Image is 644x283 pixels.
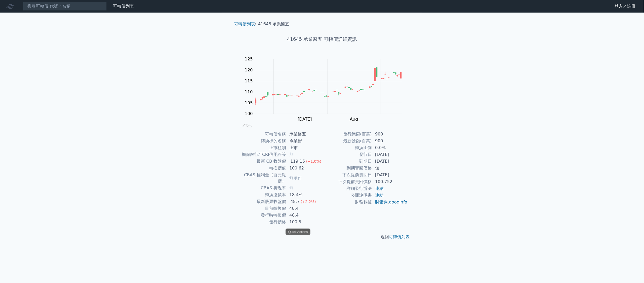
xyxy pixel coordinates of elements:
[245,100,253,105] tspan: 105
[375,200,388,205] a: 財報狗
[286,144,322,151] td: 上市
[236,219,286,225] td: 發行價格
[372,199,408,206] td: ,
[236,165,286,172] td: 轉換價值
[322,172,372,178] td: 下次提前賣回日
[245,56,253,61] tspan: 125
[289,185,293,190] span: 無
[322,185,372,192] td: 詳細發行辦法
[236,138,286,144] td: 轉換標的名稱
[618,258,644,283] iframe: Chat Widget
[289,176,302,180] span: 無承作
[236,144,286,151] td: 上市櫃別
[258,21,290,27] li: 41645 承業醫五
[375,193,383,198] a: 連結
[236,198,286,205] td: 最新股票收盤價
[389,234,410,239] a: 可轉債列表
[618,258,644,283] div: 聊天小工具
[372,151,408,158] td: [DATE]
[289,152,293,157] span: 無
[372,158,408,165] td: [DATE]
[322,165,372,172] td: 到期賣回價格
[389,200,407,205] a: goodinfo
[230,36,414,43] h1: 41645 承業醫五 可轉債詳細資訊
[372,165,408,172] td: 無
[322,199,372,206] td: 財務數據
[245,111,253,116] tspan: 100
[322,192,372,199] td: 公開說明書
[286,212,322,219] td: 48.4
[286,219,322,225] td: 100.5
[245,89,253,94] tspan: 110
[234,21,257,27] li: ›
[322,178,372,185] td: 下次提前賣回價格
[289,199,301,205] div: 48.7
[306,159,321,163] span: (+1.0%)
[236,205,286,212] td: 目前轉換價
[350,117,358,122] tspan: Aug
[375,186,383,191] a: 連結
[242,56,410,122] g: Chart
[298,117,312,122] tspan: [DATE]
[322,144,372,151] td: 轉換比例
[236,131,286,138] td: 可轉債名稱
[286,205,322,212] td: 48.4
[372,178,408,185] td: 100.752
[372,172,408,178] td: [DATE]
[289,158,306,165] div: 119.15
[245,78,253,83] tspan: 115
[234,21,255,26] a: 可轉債列表
[236,212,286,219] td: 發行時轉換價
[236,185,286,191] td: CBAS 折現率
[23,2,107,11] input: 搜尋可轉債 代號／名稱
[372,131,408,138] td: 900
[236,158,286,165] td: 最新 CB 收盤價
[611,2,640,10] a: 登入／註冊
[372,138,408,144] td: 900
[286,138,322,144] td: 承業醫
[286,191,322,198] td: 18.4%
[372,144,408,151] td: 0.0%
[245,67,253,72] tspan: 120
[113,4,134,9] a: 可轉債列表
[322,138,372,144] td: 最新餘額(百萬)
[322,158,372,165] td: 到期日
[322,151,372,158] td: 發行日
[230,234,414,240] p: 返回
[322,131,372,138] td: 發行總額(百萬)
[236,151,286,158] td: 擔保銀行/TCRI信用評等
[286,131,322,138] td: 承業醫五
[236,172,286,185] td: CBAS 權利金（百元報價）
[286,165,322,172] td: 100.62
[236,191,286,198] td: 轉換溢價率
[301,200,316,204] span: (+2.2%)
